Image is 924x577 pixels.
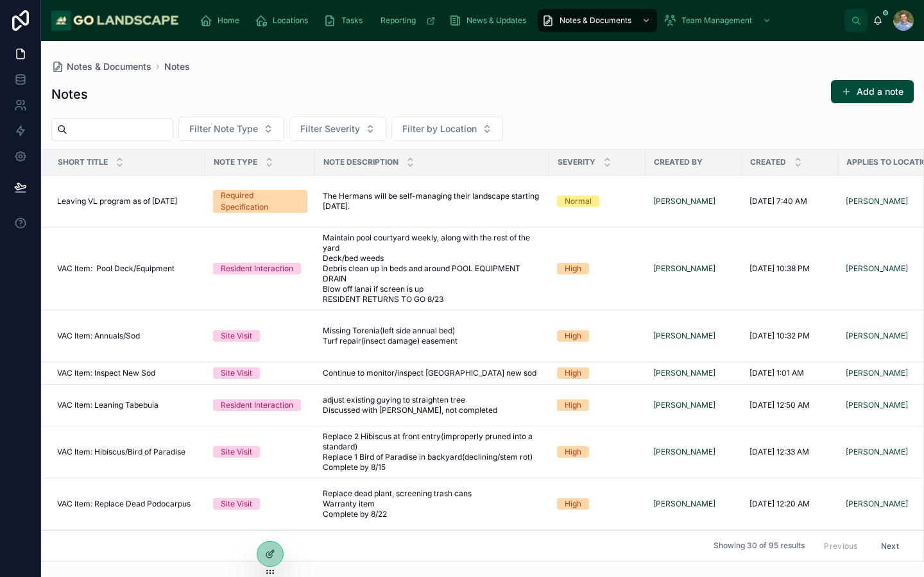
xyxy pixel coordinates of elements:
[653,263,734,274] a: [PERSON_NAME]
[872,536,908,556] button: Next
[653,447,715,457] span: [PERSON_NAME]
[213,263,307,274] a: Resident Interaction
[189,122,258,135] span: Filter Note Type
[846,447,908,457] a: [PERSON_NAME]
[213,190,307,213] a: Required Specification
[749,499,810,509] span: [DATE] 12:20 AM
[164,60,190,73] a: Notes
[557,196,638,207] a: Normal
[57,400,158,410] span: VAC Item: Leaning Tabebuia
[565,367,581,379] div: High
[846,263,908,274] a: [PERSON_NAME]
[846,196,908,206] a: [PERSON_NAME]
[565,498,581,510] div: High
[57,263,198,274] a: VAC Item: Pool Deck/Equipment
[323,233,542,305] a: Maintain pool courtyard weekly, along with the rest of the yard Deck/bed weeds Debris clean up in...
[213,330,307,342] a: Site Visit
[402,122,477,135] span: Filter by Location
[323,191,542,212] a: The Hermans will be self-managing their landscape starting [DATE].
[323,157,398,167] span: Note Description
[213,399,307,411] a: Resident Interaction
[560,15,631,26] span: Notes & Documents
[749,400,810,410] span: [DATE] 12:50 AM
[323,489,542,519] a: Replace dead plant, screening trash cans Warranty item Complete by 8/22
[653,400,734,410] a: [PERSON_NAME]
[391,117,503,141] button: Select Button
[749,368,804,378] span: [DATE] 1:01 AM
[218,15,239,26] span: Home
[557,330,638,342] a: High
[749,447,830,457] a: [DATE] 12:33 AM
[213,446,307,458] a: Site Visit
[323,326,542,346] a: Missing Torenia(left side annual bed) Turf repair(insect damage) easement
[251,9,317,32] a: Locations
[320,9,372,32] a: Tasks
[57,331,140,341] span: VAC Item: Annuals/Sod
[750,157,786,167] span: Created
[221,263,293,274] div: Resident Interaction
[374,9,442,32] a: Reporting
[846,499,908,509] a: [PERSON_NAME]
[749,400,830,410] a: [DATE] 12:50 AM
[51,85,88,103] h1: Notes
[189,6,844,35] div: scrollable content
[323,431,542,472] a: Replace 2 Hibiscus at front entry(improperly pruned into a standard) Replace 1 Bird of Paradise i...
[558,157,595,167] span: Severity
[221,446,252,458] div: Site Visit
[57,196,177,206] span: Leaving VL program as of [DATE]
[445,9,535,32] a: News & Updates
[565,330,581,342] div: High
[51,10,179,31] img: App logo
[57,368,155,378] span: VAC Item: Inspect New Sod
[653,263,715,274] a: [PERSON_NAME]
[557,498,638,510] a: High
[323,395,542,415] a: adjust existing guying to straighten tree Discussed with [PERSON_NAME], not completed
[213,367,307,379] a: Site Visit
[57,331,198,341] a: VAC Item: Annuals/Sod
[57,196,198,206] a: Leaving VL program as of [DATE]
[831,80,914,103] button: Add a note
[653,400,715,410] span: [PERSON_NAME]
[749,263,830,274] a: [DATE] 10:38 PM
[213,498,307,510] a: Site Visit
[196,9,248,32] a: Home
[653,368,715,378] a: [PERSON_NAME]
[653,331,715,341] a: [PERSON_NAME]
[749,196,830,206] a: [DATE] 7:40 AM
[557,367,638,379] a: High
[51,60,151,73] a: Notes & Documents
[57,447,185,457] span: VAC Item: Hibiscus/Bird of Paradise
[846,368,908,378] a: [PERSON_NAME]
[660,9,778,32] a: Team Management
[565,196,592,207] div: Normal
[57,499,198,509] a: VAC Item: Replace Dead Podocarpus
[846,400,908,410] a: [PERSON_NAME]
[57,400,198,410] a: VAC Item: Leaning Tabebuia
[221,367,252,379] div: Site Visit
[653,499,734,509] a: [PERSON_NAME]
[749,331,810,341] span: [DATE] 10:32 PM
[557,263,638,274] a: High
[749,499,830,509] a: [DATE] 12:20 AM
[681,15,752,26] span: Team Management
[565,399,581,411] div: High
[557,446,638,458] a: High
[221,498,252,510] div: Site Visit
[749,263,810,274] span: [DATE] 10:38 PM
[653,196,715,206] a: [PERSON_NAME]
[538,9,657,32] a: Notes & Documents
[57,499,191,509] span: VAC Item: Replace Dead Podocarpus
[653,196,734,206] a: [PERSON_NAME]
[846,331,908,341] a: [PERSON_NAME]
